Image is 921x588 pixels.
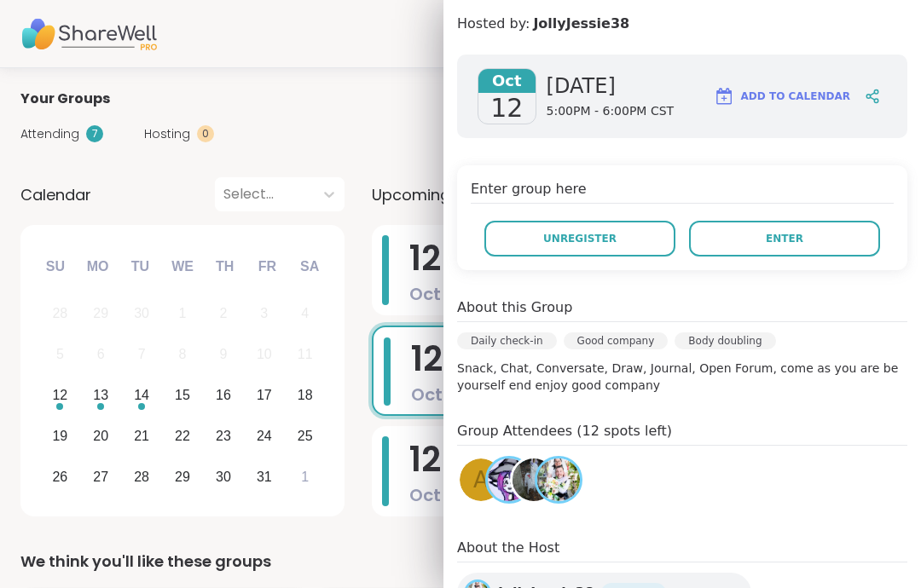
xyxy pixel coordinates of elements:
div: 12 [52,383,67,406]
div: Not available Sunday, September 28th, 2025 [42,296,78,332]
div: 31 [257,465,272,488]
div: Not available Monday, October 6th, 2025 [83,337,119,373]
div: Not available Friday, October 3rd, 2025 [246,296,282,332]
div: 9 [219,343,227,366]
span: [DATE] [547,72,675,100]
div: Choose Wednesday, October 22nd, 2025 [165,418,201,454]
div: Choose Wednesday, October 15th, 2025 [165,378,201,414]
div: 0 [197,125,214,142]
div: 1 [301,465,309,488]
div: 20 [93,424,108,447]
div: 13 [93,383,108,406]
div: Choose Monday, October 27th, 2025 [83,458,119,495]
div: 24 [257,424,272,447]
div: Mo [78,248,116,285]
span: Oct [478,69,536,93]
div: We think you'll like these groups [20,550,901,574]
div: Choose Thursday, October 16th, 2025 [206,378,242,414]
img: ShareWell Nav Logo [20,4,157,64]
div: Choose Thursday, October 30th, 2025 [206,458,242,495]
div: 30 [134,302,149,325]
div: Th [206,248,244,285]
div: We [164,248,201,285]
img: Tiffanyaka [488,458,530,501]
h4: Enter group here [471,179,894,204]
img: ShareWell Logomark [714,86,734,107]
span: 5:00PM - 6:00PM CST [547,103,675,120]
div: Not available Saturday, October 4th, 2025 [287,296,323,332]
div: Daily check-in [457,332,557,349]
h4: About the Host [457,538,907,562]
div: Choose Friday, October 17th, 2025 [246,378,282,414]
span: Oct [411,383,443,406]
span: 12 [490,93,523,124]
span: Oct [409,282,441,306]
div: 15 [175,383,190,406]
span: Upcoming [372,183,450,206]
span: 12 [411,335,443,383]
a: A [457,456,505,504]
a: Tiffanyaka [485,456,533,504]
h4: Group Attendees (12 spots left) [457,421,907,446]
a: JollyJessie38 [533,14,629,34]
div: 6 [97,343,105,366]
button: Add to Calendar [706,76,858,117]
div: Choose Tuesday, October 28th, 2025 [124,458,160,495]
div: Not available Sunday, October 5th, 2025 [42,337,78,373]
h4: Hosted by: [457,14,907,34]
button: Enter [689,221,880,257]
img: Emil2207 [513,458,555,501]
div: Not available Friday, October 10th, 2025 [246,337,282,373]
div: Choose Tuesday, October 21st, 2025 [124,418,160,454]
div: Not available Tuesday, October 7th, 2025 [124,337,160,373]
div: 30 [216,465,231,488]
div: 5 [56,343,64,366]
div: 21 [134,424,149,447]
a: JollyJessie38 [535,456,582,504]
span: Enter [766,231,803,246]
a: Emil2207 [510,456,558,504]
div: Choose Saturday, October 18th, 2025 [287,378,323,414]
div: 4 [301,302,309,325]
div: Choose Sunday, October 12th, 2025 [42,378,78,414]
div: Not available Wednesday, October 8th, 2025 [165,337,201,373]
span: Add to Calendar [741,89,850,104]
div: 2 [219,302,227,325]
div: Not available Thursday, October 9th, 2025 [206,337,242,373]
div: Choose Friday, October 24th, 2025 [246,418,282,454]
div: 17 [257,383,272,406]
div: 23 [216,424,231,447]
div: 7 [86,125,103,142]
span: Unregister [543,231,617,246]
div: 28 [52,302,67,325]
div: 11 [298,343,313,366]
div: Choose Monday, October 13th, 2025 [83,378,119,414]
button: Unregister [484,221,675,257]
div: 8 [179,343,187,366]
div: 14 [134,383,149,406]
div: Body doubling [675,332,775,349]
div: Su [37,248,74,285]
div: Choose Saturday, November 1st, 2025 [287,458,323,495]
span: 12 [409,234,441,282]
div: Not available Monday, September 29th, 2025 [83,296,119,332]
div: Not available Saturday, October 11th, 2025 [287,337,323,373]
div: 1 [179,302,187,325]
div: 26 [52,465,67,488]
div: Choose Monday, October 20th, 2025 [83,418,119,454]
div: Choose Wednesday, October 29th, 2025 [165,458,201,495]
span: A [473,464,489,497]
div: month 2025-10 [39,293,325,497]
div: 3 [260,302,268,325]
span: 12 [409,435,441,483]
div: Tu [121,248,159,285]
div: 7 [138,343,146,366]
div: 28 [134,465,149,488]
span: Oct [409,483,441,507]
div: 29 [175,465,190,488]
div: Choose Tuesday, October 14th, 2025 [124,378,160,414]
div: 29 [93,302,108,325]
div: Sa [291,248,328,285]
div: 18 [298,383,313,406]
h4: About this Group [457,297,572,318]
